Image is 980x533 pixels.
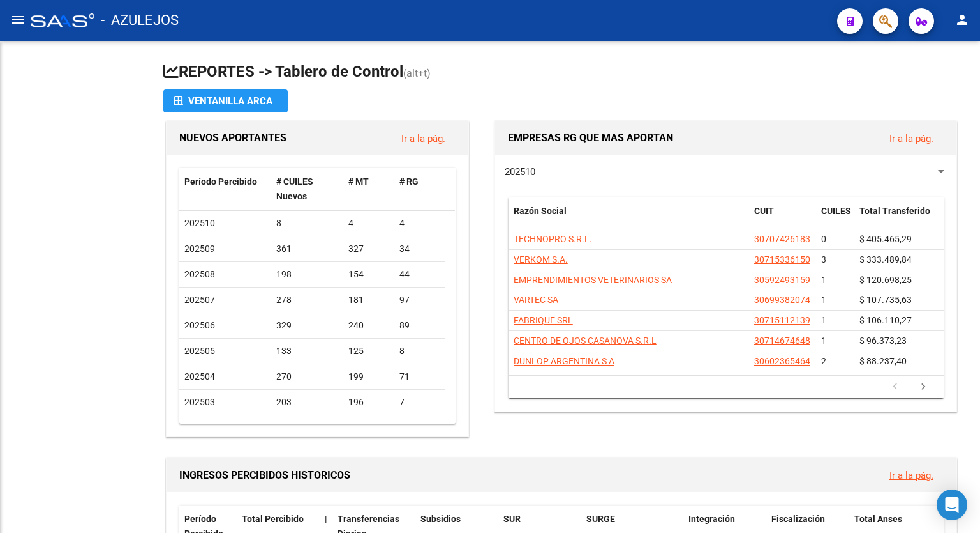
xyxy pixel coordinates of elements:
[399,176,419,187] span: # RG
[101,6,179,35] span: - AZULEJOS
[505,166,535,178] span: 202510
[276,293,339,307] div: 278
[399,421,440,435] div: 3
[399,395,440,410] div: 7
[514,356,614,366] span: DUNLOP ARGENTINA S A
[754,206,774,216] span: CUIT
[184,295,215,305] span: 202507
[348,267,389,282] div: 154
[754,254,810,265] span: 30715336150
[754,275,810,285] span: 30592493159
[821,336,826,346] span: 1
[821,295,826,305] span: 1
[854,514,902,524] span: Total Anses
[821,254,826,265] span: 3
[399,267,440,282] div: 44
[879,127,944,150] button: Ir a la pág.
[276,242,339,256] div: 361
[184,371,215,382] span: 202504
[514,234,592,244] span: TECHNOPRO S.R.L.
[859,234,912,244] span: $ 405.465,29
[276,395,339,410] div: 203
[179,132,286,144] span: NUEVOS APORTANTES
[883,380,907,394] a: go to previous page
[859,336,907,346] span: $ 96.373,23
[821,275,826,285] span: 1
[816,197,854,240] datatable-header-cell: CUILES
[754,315,810,325] span: 30715112139
[859,206,930,216] span: Total Transferido
[179,168,271,210] datatable-header-cell: Período Percibido
[821,206,851,216] span: CUILES
[859,315,912,325] span: $ 106.110,27
[399,344,440,359] div: 8
[163,89,288,112] button: Ventanilla ARCA
[394,168,445,210] datatable-header-cell: # RG
[854,197,944,240] datatable-header-cell: Total Transferido
[821,356,826,366] span: 2
[754,234,810,244] span: 30707426183
[163,61,960,84] h1: REPORTES -> Tablero de Control
[184,422,215,433] span: 202502
[937,490,967,520] div: Open Intercom Messenger
[184,269,215,279] span: 202508
[276,369,339,384] div: 270
[184,218,215,228] span: 202510
[420,514,461,524] span: Subsidios
[10,12,26,27] mat-icon: menu
[859,295,912,305] span: $ 107.735,63
[399,318,440,333] div: 89
[514,336,657,346] span: CENTRO DE OJOS CASANOVA S.R.L
[514,295,558,305] span: VARTEC SA
[276,176,313,201] span: # CUILES Nuevos
[348,395,389,410] div: 196
[586,514,615,524] span: SURGE
[348,369,389,384] div: 199
[348,293,389,307] div: 181
[348,344,389,359] div: 125
[348,216,389,231] div: 4
[749,197,816,240] datatable-header-cell: CUIT
[276,216,339,231] div: 8
[348,176,369,187] span: # MT
[859,275,912,285] span: $ 120.698,25
[276,344,339,359] div: 133
[514,275,672,285] span: EMPRENDIMIENTOS VETERINARIOS SA
[754,356,810,366] span: 30602365464
[754,295,810,305] span: 30699382074
[889,470,933,481] a: Ir a la pág.
[399,369,440,384] div: 71
[401,133,445,144] a: Ir a la pág.
[859,356,907,366] span: $ 88.237,40
[889,133,933,144] a: Ir a la pág.
[399,216,440,231] div: 4
[954,12,970,27] mat-icon: person
[754,336,810,346] span: 30714674648
[821,315,826,325] span: 1
[508,132,673,144] span: EMPRESAS RG QUE MAS APORTAN
[348,421,389,435] div: 0
[879,463,944,487] button: Ir a la pág.
[179,469,350,481] span: INGRESOS PERCIBIDOS HISTORICOS
[391,127,456,150] button: Ir a la pág.
[242,514,304,524] span: Total Percibido
[399,242,440,256] div: 34
[276,318,339,333] div: 329
[771,514,825,524] span: Fiscalización
[184,243,215,254] span: 202509
[184,176,257,187] span: Período Percibido
[343,168,394,210] datatable-header-cell: # MT
[399,293,440,307] div: 97
[509,197,749,240] datatable-header-cell: Razón Social
[184,397,215,407] span: 202503
[911,380,935,394] a: go to next page
[503,514,521,524] span: SUR
[276,421,339,435] div: 3
[514,206,567,216] span: Razón Social
[184,346,215,356] span: 202505
[859,254,912,265] span: $ 333.489,84
[348,318,389,333] div: 240
[688,514,735,524] span: Integración
[325,514,327,524] span: |
[514,254,568,265] span: VERKOM S.A.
